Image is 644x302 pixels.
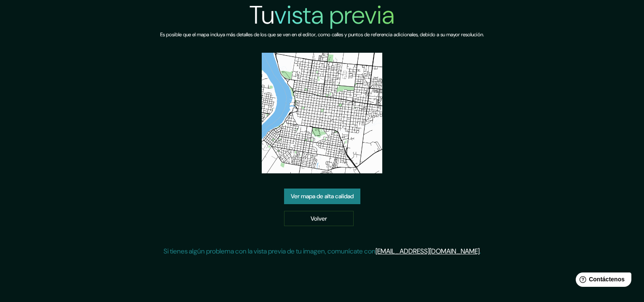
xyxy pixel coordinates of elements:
[311,213,327,224] font: Volver
[569,269,635,293] iframe: Help widget launcher
[284,211,354,227] a: Volver
[160,30,484,39] h6: Es posible que el mapa incluya más detalles de los que se ven en el editor, como calles y puntos ...
[291,191,354,202] font: Ver mapa de alta calidad
[262,53,382,173] img: vista previa del mapa creado
[164,246,481,256] p: Si tienes algún problema con la vista previa de tu imagen, comunícate con .
[284,189,360,204] a: Ver mapa de alta calidad
[376,247,480,256] a: [EMAIL_ADDRESS][DOMAIN_NAME]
